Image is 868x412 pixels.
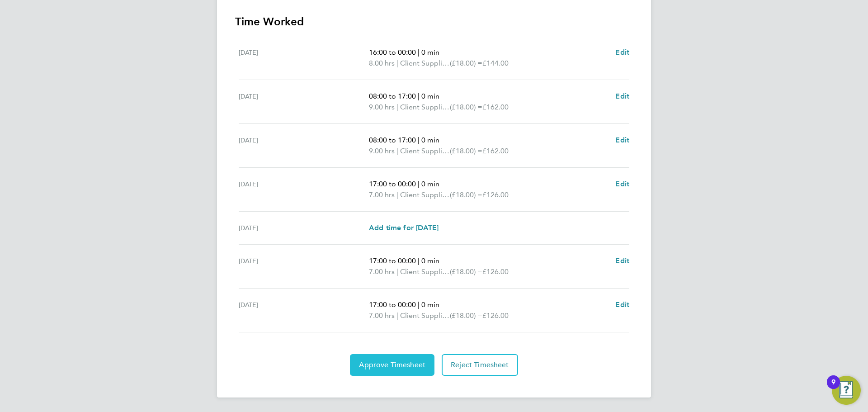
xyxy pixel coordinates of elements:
[400,58,450,69] span: Client Supplied
[369,180,416,188] span: 17:00 to 00:00
[482,147,509,155] span: £162.00
[421,256,439,265] span: 0 min
[369,147,395,155] span: 9.00 hrs
[615,48,629,57] span: Edit
[418,136,420,144] span: |
[369,300,416,309] span: 17:00 to 00:00
[418,48,420,57] span: |
[369,59,395,67] span: 8.00 hrs
[396,147,398,155] span: |
[450,311,482,320] span: (£18.00) =
[482,103,509,111] span: £162.00
[239,256,369,277] div: [DATE]
[396,267,398,276] span: |
[831,382,835,394] div: 9
[396,190,398,199] span: |
[482,267,509,276] span: £126.00
[615,300,629,309] span: Edit
[450,190,482,199] span: (£18.00) =
[421,136,439,144] span: 0 min
[369,256,416,265] span: 17:00 to 00:00
[239,179,369,200] div: [DATE]
[239,135,369,156] div: [DATE]
[482,59,509,67] span: £144.00
[615,179,629,189] a: Edit
[369,223,439,232] span: Add time for [DATE]
[396,59,398,67] span: |
[615,47,629,58] a: Edit
[369,136,416,144] span: 08:00 to 17:00
[400,310,450,321] span: Client Supplied
[350,354,434,376] button: Approve Timesheet
[421,48,439,57] span: 0 min
[369,48,416,57] span: 16:00 to 00:00
[615,135,629,146] a: Edit
[369,190,395,199] span: 7.00 hrs
[615,92,629,100] span: Edit
[239,91,369,113] div: [DATE]
[615,256,629,266] a: Edit
[369,311,395,320] span: 7.00 hrs
[239,299,369,321] div: [DATE]
[396,311,398,320] span: |
[450,147,482,155] span: (£18.00) =
[396,103,398,111] span: |
[235,14,633,29] h3: Time Worked
[421,300,439,309] span: 0 min
[450,267,482,276] span: (£18.00) =
[421,180,439,188] span: 0 min
[450,103,482,111] span: (£18.00) =
[451,360,509,369] span: Reject Timesheet
[369,223,439,233] a: Add time for [DATE]
[418,92,420,100] span: |
[400,189,450,200] span: Client Supplied
[421,92,439,100] span: 0 min
[832,376,861,405] button: Open Resource Center, 9 new notifications
[400,266,450,277] span: Client Supplied
[418,180,420,188] span: |
[400,102,450,113] span: Client Supplied
[615,136,629,144] span: Edit
[239,47,369,69] div: [DATE]
[482,190,509,199] span: £126.00
[615,180,629,188] span: Edit
[369,92,416,100] span: 08:00 to 17:00
[615,256,629,265] span: Edit
[615,91,629,102] a: Edit
[369,267,395,276] span: 7.00 hrs
[450,59,482,67] span: (£18.00) =
[442,354,518,376] button: Reject Timesheet
[239,223,369,233] div: [DATE]
[482,311,509,320] span: £126.00
[359,360,425,369] span: Approve Timesheet
[369,103,395,111] span: 9.00 hrs
[615,299,629,310] a: Edit
[400,146,450,156] span: Client Supplied
[418,300,420,309] span: |
[418,256,420,265] span: |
